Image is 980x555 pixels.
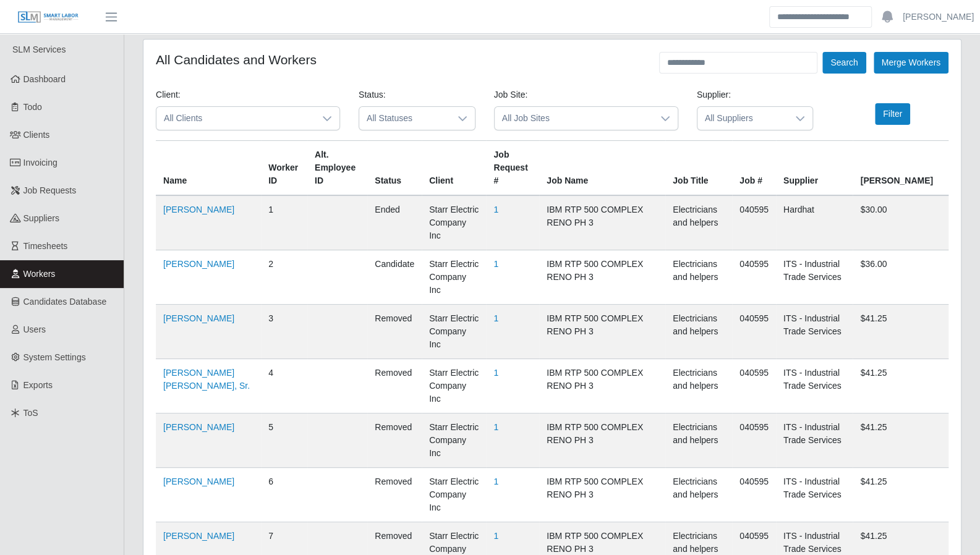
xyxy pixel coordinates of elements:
[367,305,422,359] td: removed
[665,468,732,522] td: Electricians and helpers
[495,107,653,130] span: All Job Sites
[665,413,732,468] td: Electricians and helpers
[156,141,261,196] th: Name
[776,468,853,522] td: ITS - Industrial Trade Services
[769,6,872,28] input: Search
[853,413,948,468] td: $41.25
[493,205,498,214] a: 1
[23,130,50,140] span: Clients
[732,195,776,250] td: 040595
[422,359,486,413] td: Starr Electric Company Inc
[776,413,853,468] td: ITS - Industrial Trade Services
[665,141,732,196] th: Job Title
[697,88,731,101] label: Supplier:
[23,352,86,362] span: System Settings
[307,141,367,196] th: Alt. Employee ID
[23,380,53,390] span: Exports
[261,250,307,305] td: 2
[665,359,732,413] td: Electricians and helpers
[163,368,250,391] a: [PERSON_NAME] [PERSON_NAME], Sr.
[367,413,422,468] td: removed
[539,413,665,468] td: IBM RTP 500 COMPLEX RENO PH 3
[493,422,498,432] a: 1
[732,413,776,468] td: 040595
[261,359,307,413] td: 4
[665,305,732,359] td: Electricians and helpers
[261,468,307,522] td: 6
[493,259,498,269] a: 1
[732,305,776,359] td: 040595
[493,368,498,378] a: 1
[23,269,56,279] span: Workers
[486,141,539,196] th: Job Request #
[732,468,776,522] td: 040595
[23,102,42,112] span: Todo
[23,213,59,223] span: Suppliers
[367,250,422,305] td: candidate
[539,305,665,359] td: IBM RTP 500 COMPLEX RENO PH 3
[163,422,234,432] a: [PERSON_NAME]
[23,324,46,334] span: Users
[853,195,948,250] td: $30.00
[493,477,498,486] a: 1
[697,107,788,130] span: All Suppliers
[163,477,234,486] a: [PERSON_NAME]
[367,195,422,250] td: ended
[493,313,498,323] a: 1
[776,141,853,196] th: Supplier
[163,205,234,214] a: [PERSON_NAME]
[23,297,107,307] span: Candidates Database
[163,531,234,541] a: [PERSON_NAME]
[261,195,307,250] td: 1
[903,11,974,23] a: [PERSON_NAME]
[539,250,665,305] td: IBM RTP 500 COMPLEX RENO PH 3
[23,185,77,195] span: Job Requests
[665,250,732,305] td: Electricians and helpers
[853,250,948,305] td: $36.00
[853,468,948,522] td: $41.25
[156,52,317,67] h4: All Candidates and Workers
[422,413,486,468] td: Starr Electric Company Inc
[874,52,948,74] button: Merge Workers
[367,141,422,196] th: Status
[732,141,776,196] th: Job #
[422,250,486,305] td: Starr Electric Company Inc
[539,468,665,522] td: IBM RTP 500 COMPLEX RENO PH 3
[23,74,66,84] span: Dashboard
[853,305,948,359] td: $41.25
[156,107,315,130] span: All Clients
[776,195,853,250] td: Hardhat
[776,250,853,305] td: ITS - Industrial Trade Services
[261,413,307,468] td: 5
[163,259,234,269] a: [PERSON_NAME]
[23,158,58,167] span: Invoicing
[23,408,38,418] span: ToS
[359,107,450,130] span: All Statuses
[822,52,866,74] button: Search
[732,359,776,413] td: 040595
[539,195,665,250] td: IBM RTP 500 COMPLEX RENO PH 3
[539,359,665,413] td: IBM RTP 500 COMPLEX RENO PH 3
[665,195,732,250] td: Electricians and helpers
[261,141,307,196] th: Worker ID
[359,88,386,101] label: Status:
[539,141,665,196] th: Job Name
[776,359,853,413] td: ITS - Industrial Trade Services
[422,305,486,359] td: Starr Electric Company Inc
[853,141,948,196] th: [PERSON_NAME]
[776,305,853,359] td: ITS - Industrial Trade Services
[163,313,234,323] a: [PERSON_NAME]
[261,305,307,359] td: 3
[422,195,486,250] td: Starr Electric Company Inc
[367,468,422,522] td: removed
[23,241,68,251] span: Timesheets
[732,250,776,305] td: 040595
[875,103,910,125] button: Filter
[422,141,486,196] th: Client
[494,88,527,101] label: Job Site:
[422,468,486,522] td: Starr Electric Company Inc
[17,11,79,24] img: SLM Logo
[493,531,498,541] a: 1
[853,359,948,413] td: $41.25
[367,359,422,413] td: removed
